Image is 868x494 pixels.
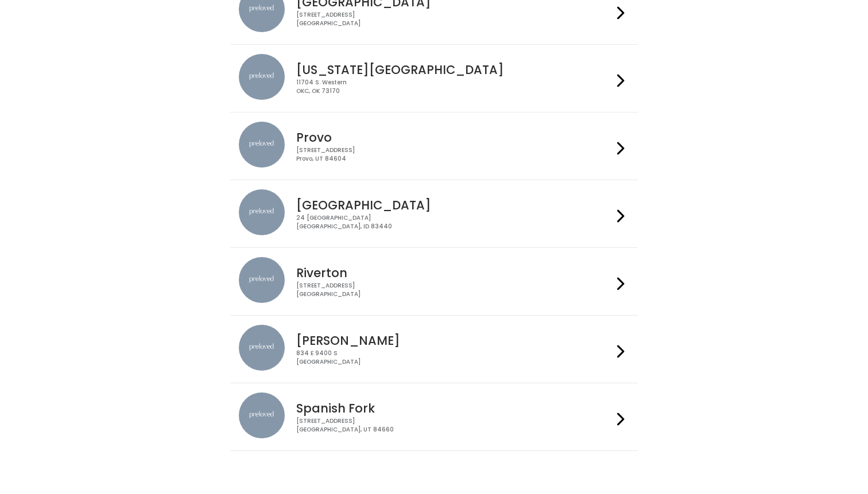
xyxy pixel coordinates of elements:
h4: [GEOGRAPHIC_DATA] [296,199,612,212]
h4: Riverton [296,266,612,279]
img: preloved location [239,257,285,303]
div: 11704 S. Western OKC, OK 73170 [296,79,612,95]
img: preloved location [239,54,285,100]
a: preloved location [GEOGRAPHIC_DATA] 24 [GEOGRAPHIC_DATA][GEOGRAPHIC_DATA], ID 83440 [239,189,629,238]
div: [STREET_ADDRESS] [GEOGRAPHIC_DATA], UT 84660 [296,417,612,434]
div: [STREET_ADDRESS] Provo, UT 84604 [296,146,612,163]
a: preloved location [PERSON_NAME] 834 E 9400 S[GEOGRAPHIC_DATA] [239,325,629,374]
h4: Spanish Fork [296,402,612,415]
img: preloved location [239,325,285,371]
h4: [US_STATE][GEOGRAPHIC_DATA] [296,63,612,76]
img: preloved location [239,122,285,168]
a: preloved location Riverton [STREET_ADDRESS][GEOGRAPHIC_DATA] [239,257,629,306]
img: preloved location [239,189,285,235]
h4: [PERSON_NAME] [296,334,612,347]
div: [STREET_ADDRESS] [GEOGRAPHIC_DATA] [296,282,612,298]
a: preloved location Spanish Fork [STREET_ADDRESS][GEOGRAPHIC_DATA], UT 84660 [239,392,629,441]
div: 24 [GEOGRAPHIC_DATA] [GEOGRAPHIC_DATA], ID 83440 [296,214,612,231]
a: preloved location [US_STATE][GEOGRAPHIC_DATA] 11704 S. WesternOKC, OK 73170 [239,54,629,103]
a: preloved location Provo [STREET_ADDRESS]Provo, UT 84604 [239,122,629,170]
div: 834 E 9400 S [GEOGRAPHIC_DATA] [296,349,612,366]
img: preloved location [239,392,285,438]
div: [STREET_ADDRESS] [GEOGRAPHIC_DATA] [296,11,612,28]
h4: Provo [296,131,612,144]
